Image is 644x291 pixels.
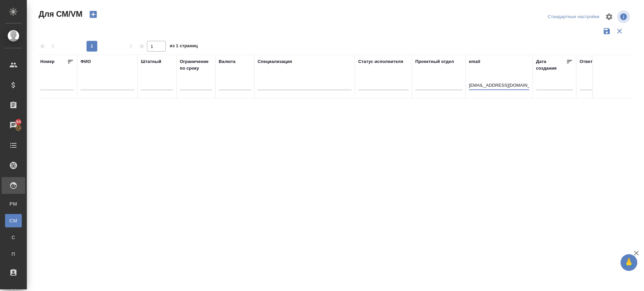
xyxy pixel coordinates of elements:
div: ФИО [80,58,91,65]
div: email [469,58,480,65]
span: П [8,251,18,258]
button: Сохранить фильтры [600,25,613,38]
div: Номер [40,58,55,65]
div: Ответственный [580,58,614,65]
span: из 1 страниц [170,42,198,52]
div: Штатный [141,58,161,65]
span: 94 [12,119,25,125]
div: Специализация [258,58,292,65]
span: Для СМ/VM [37,9,83,19]
div: Проектный отдел [415,58,454,65]
div: Дата создания [536,58,566,72]
a: 94 [2,117,25,134]
div: split button [546,12,601,22]
a: CM [5,214,22,227]
a: PM [5,197,22,211]
div: Статус исполнителя [358,58,403,65]
span: Посмотреть информацию [617,10,631,23]
div: Ограничение по сроку [180,58,212,72]
button: Сбросить фильтры [613,25,626,38]
a: С [5,231,22,244]
span: С [8,234,18,241]
span: 🙏 [623,256,635,270]
div: Валюта [219,58,235,65]
span: PM [8,201,18,207]
button: Создать [85,9,101,20]
button: 🙏 [621,254,637,271]
span: CM [8,217,18,224]
span: Настроить таблицу [601,9,617,25]
a: П [5,247,22,261]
